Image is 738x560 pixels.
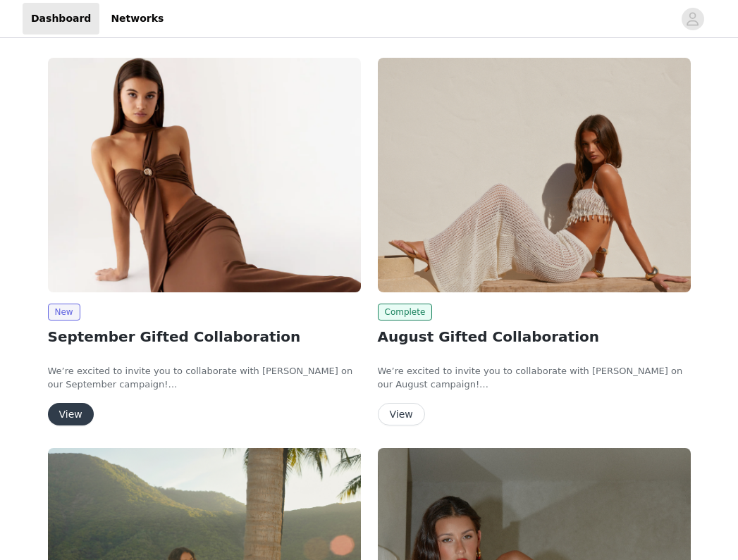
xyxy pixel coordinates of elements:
a: Dashboard [23,3,99,35]
a: View [378,409,425,420]
span: Complete [378,304,433,321]
a: View [48,409,94,420]
h2: September Gifted Collaboration [48,326,361,347]
div: avatar [686,8,699,30]
h2: August Gifted Collaboration [378,326,691,347]
p: We’re excited to invite you to collaborate with [PERSON_NAME] on our September campaign! [48,364,361,392]
img: Peppermayo USA [48,58,361,292]
span: New [48,304,80,321]
button: View [378,403,425,425]
a: Networks [102,3,172,35]
button: View [48,403,94,425]
p: We’re excited to invite you to collaborate with [PERSON_NAME] on our August campaign! [378,364,691,392]
img: Peppermayo USA [378,58,691,292]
